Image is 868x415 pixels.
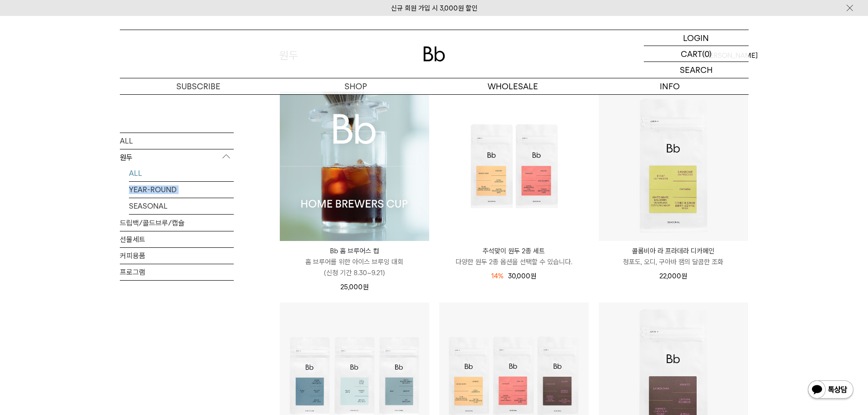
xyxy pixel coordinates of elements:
img: 추석맞이 원두 2종 세트 [439,92,589,241]
span: 25,000 [340,283,369,291]
a: 콜롬비아 라 프라데라 디카페인 청포도, 오디, 구아바 잼의 달콤한 조화 [599,246,748,267]
p: 원두 [120,149,234,165]
p: INFO [591,78,749,94]
span: 22,000 [659,272,687,280]
a: 신규 회원 가입 시 3,000원 할인 [391,4,478,12]
a: ALL [120,133,234,149]
p: (0) [702,46,712,61]
a: Bb 홈 브루어스 컵 홈 브루어를 위한 아이스 브루잉 대회(신청 기간 8.30~9.21) [280,246,429,278]
img: 로고 [423,46,445,61]
span: 원 [681,272,687,280]
a: 커피용품 [120,247,234,263]
a: 추석맞이 원두 2종 세트 다양한 원두 2종 옵션을 선택할 수 있습니다. [439,246,589,267]
a: SUBSCRIBE [120,78,277,94]
span: 30,000 [508,272,536,280]
div: 14% [491,271,503,282]
p: CART [681,46,702,61]
img: 콜롬비아 라 프라데라 디카페인 [599,92,748,241]
p: 콜롬비아 라 프라데라 디카페인 [599,246,748,256]
span: 원 [363,283,369,291]
a: ALL [129,165,234,181]
p: 추석맞이 원두 2종 세트 [439,246,589,256]
a: SHOP [277,78,434,94]
a: SEASONAL [129,198,234,214]
a: CART (0) [644,46,749,62]
a: 드립백/콜드브루/캡슐 [120,215,234,231]
a: 프로그램 [120,264,234,280]
img: 카카오톡 채널 1:1 채팅 버튼 [807,379,854,401]
span: 원 [530,272,536,280]
p: 청포도, 오디, 구아바 잼의 달콤한 조화 [599,256,748,267]
a: 선물세트 [120,231,234,247]
p: 다양한 원두 2종 옵션을 선택할 수 있습니다. [439,256,589,267]
p: Bb 홈 브루어스 컵 [280,246,429,256]
img: Bb 홈 브루어스 컵 [280,92,429,241]
p: WHOLESALE [434,78,591,94]
p: LOGIN [683,30,709,46]
a: YEAR-ROUND [129,181,234,197]
p: 홈 브루어를 위한 아이스 브루잉 대회 (신청 기간 8.30~9.21) [280,256,429,278]
p: SEARCH [680,62,713,78]
a: LOGIN [644,30,749,46]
